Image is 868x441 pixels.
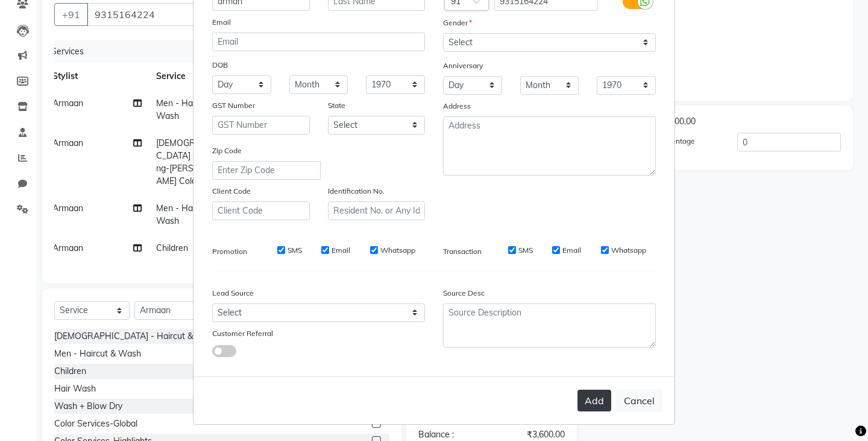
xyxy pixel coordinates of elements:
[616,389,662,412] button: Cancel
[328,201,426,220] input: Resident No. or Any Id
[212,116,310,135] input: GST Number
[577,390,611,411] button: Add
[212,201,310,220] input: Client Code
[443,17,472,28] label: Gender
[443,60,483,71] label: Anniversary
[212,246,247,257] label: Promotion
[212,161,321,180] input: Enter Zip Code
[212,100,255,111] label: GST Number
[328,186,385,197] label: Identification No.
[212,33,425,51] input: Email
[212,17,231,28] label: Email
[288,245,302,256] label: SMS
[443,101,471,112] label: Address
[611,245,646,256] label: Whatsapp
[212,145,242,156] label: Zip Code
[443,288,485,299] label: Source Desc
[443,246,482,257] label: Transaction
[518,245,533,256] label: SMS
[212,328,273,339] label: Customer Referral
[212,186,251,197] label: Client Code
[562,245,581,256] label: Email
[328,100,345,111] label: State
[212,288,254,299] label: Lead Source
[332,245,350,256] label: Email
[212,60,228,71] label: DOB
[380,245,415,256] label: Whatsapp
